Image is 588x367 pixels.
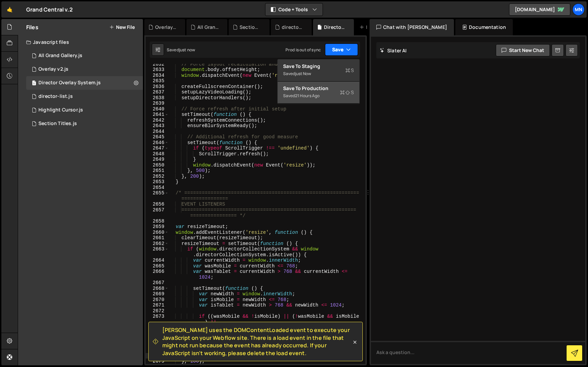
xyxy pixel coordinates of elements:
div: 2642 [146,118,169,123]
div: 2654 [146,185,169,191]
div: 2652 [146,174,169,179]
div: 15298/45944.js [26,63,143,76]
div: 2643 [146,123,169,129]
div: 2639 [146,101,169,106]
button: Save to StagingS Savedjust now [278,59,359,82]
span: S [340,89,354,96]
div: All Grand Gallery.js [197,24,219,31]
div: just now [179,47,195,53]
div: 2658 [146,219,169,224]
div: 2655 [146,190,169,202]
div: director-list.js [38,93,73,100]
div: Highlight Cursor.js [38,107,83,113]
div: 15298/40223.js [26,117,143,130]
a: [DOMAIN_NAME] [509,3,570,16]
div: 2666 [146,269,169,280]
div: 2633 [146,67,169,73]
div: 2635 [146,78,169,84]
button: Code + Tools [265,3,323,16]
h2: Files [26,23,38,31]
button: Save to ProductionS Saved21 hours ago [278,82,359,104]
button: Start new chat [496,44,550,56]
div: 2675 [146,336,169,342]
div: 2632 [146,62,169,67]
div: 2648 [146,151,169,157]
div: 2657 [146,207,169,219]
div: 2671 [146,302,169,308]
div: 2638 [146,95,169,101]
div: 2678 [146,353,169,359]
div: 2656 [146,202,169,207]
div: Director Overlay System.js [324,24,346,31]
div: 2649 [146,157,169,162]
a: MN [572,3,585,16]
div: just now [295,71,311,76]
div: Javascript files [18,35,143,49]
div: 2677 [146,347,169,353]
div: Documentation [455,19,513,35]
div: 15298/40379.js [26,90,143,103]
div: 2640 [146,106,169,112]
span: S [345,67,354,74]
div: 2673 [146,314,169,325]
div: 2665 [146,263,169,269]
div: director-list.js [282,24,304,31]
div: 2664 [146,258,169,263]
a: 🤙 [1,1,18,18]
span: [PERSON_NAME] uses the DOMContentLoaded event to execute your JavaScript on your Webflow site. Th... [162,326,352,357]
div: Saved [283,92,354,100]
div: 15298/43117.js [26,103,143,117]
div: Chat with [PERSON_NAME] [370,19,454,35]
span: 1 [32,81,36,86]
div: New File [359,24,388,31]
div: Save to Production [283,85,354,92]
div: 21 hours ago [295,93,320,99]
div: 2641 [146,112,169,118]
div: Section Titles.js [240,24,261,31]
div: 2650 [146,162,169,168]
div: 2647 [146,145,169,151]
div: 15298/43578.js [26,49,143,63]
div: 2670 [146,297,169,303]
div: 2668 [146,286,169,292]
div: Save to Staging [283,63,354,70]
button: New File [109,24,135,30]
div: 2663 [146,246,169,258]
div: 15298/42891.js [26,76,143,90]
div: Director Overlay System.js [38,80,101,86]
div: 2669 [146,291,169,297]
div: 2651 [146,168,169,174]
div: Saved [167,47,195,53]
div: Overlay v2.js [38,66,68,72]
div: 2659 [146,224,169,230]
div: 2679 [146,359,169,364]
div: 2637 [146,89,169,95]
div: 2661 [146,235,169,241]
div: Saved [283,70,354,78]
button: Save [325,43,358,56]
div: 2636 [146,84,169,90]
div: Grand Central v.2 [26,5,73,14]
div: 2653 [146,179,169,185]
div: 2662 [146,241,169,247]
div: 2646 [146,140,169,146]
div: 2672 [146,308,169,314]
div: 2667 [146,280,169,286]
div: Overlay v2.js [155,24,177,31]
div: 2674 [146,325,169,336]
div: 2645 [146,134,169,140]
div: Prod is out of sync [285,47,321,53]
div: 2660 [146,230,169,235]
div: All Grand Gallery.js [38,53,82,59]
div: 2676 [146,342,169,348]
div: 2644 [146,129,169,135]
h2: Slater AI [380,47,407,54]
div: Section Titles.js [38,121,77,127]
div: 2634 [146,73,169,78]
